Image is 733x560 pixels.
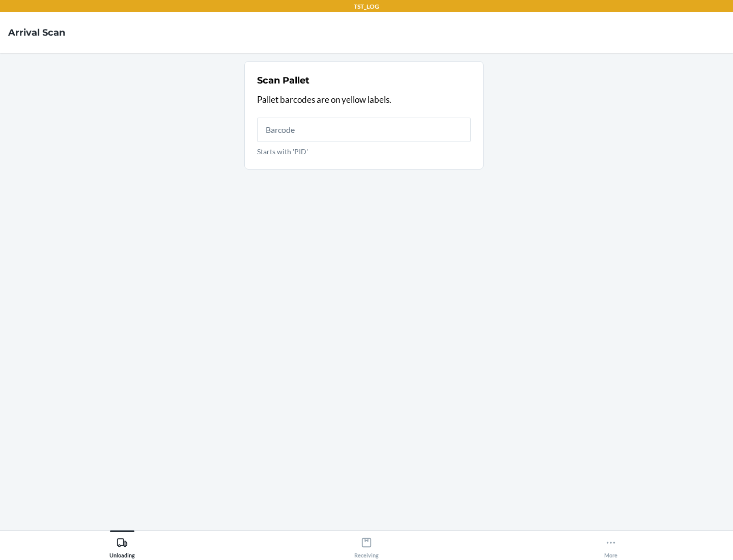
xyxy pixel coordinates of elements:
input: Starts with 'PID' [257,118,471,142]
p: Pallet barcodes are on yellow labels. [257,93,471,106]
button: Receiving [244,530,489,558]
div: Receiving [354,533,379,558]
h2: Scan Pallet [257,74,309,87]
div: Unloading [109,533,135,558]
h4: Arrival Scan [8,26,65,39]
p: Starts with 'PID' [257,146,471,157]
button: More [489,530,733,558]
div: More [604,533,617,558]
p: TST_LOG [354,2,379,11]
